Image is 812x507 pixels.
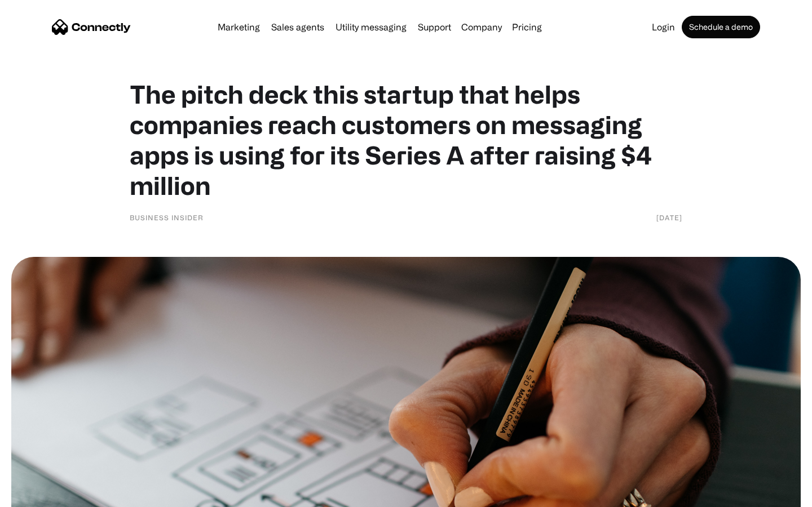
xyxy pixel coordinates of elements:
[331,23,411,32] a: Utility messaging
[647,23,679,32] a: Login
[461,19,502,35] div: Company
[23,487,68,503] ul: Language list
[267,23,329,32] a: Sales agents
[130,79,682,201] h1: The pitch deck this startup that helps companies reach customers on messaging apps is using for i...
[507,23,546,32] a: Pricing
[656,212,682,223] div: [DATE]
[458,19,505,35] div: Company
[130,212,204,223] div: Business Insider
[413,23,456,32] a: Support
[52,19,131,35] a: home
[682,16,760,38] a: Schedule a demo
[213,23,264,32] a: Marketing
[11,487,68,503] aside: Language selected: English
